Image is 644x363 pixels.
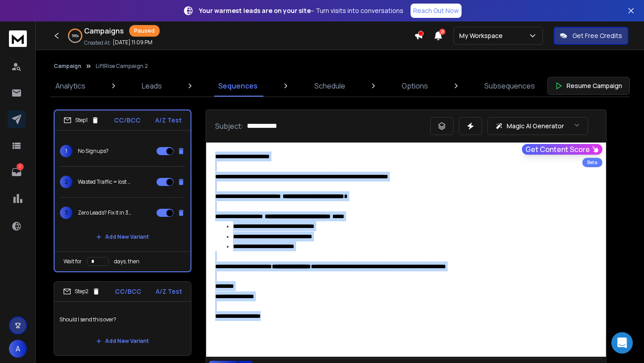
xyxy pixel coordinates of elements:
button: Resume Campaign [547,77,630,95]
button: Get Free Credits [554,27,628,45]
strong: Your warmest leads are on your site [199,6,311,15]
p: A/Z Test [155,116,182,125]
a: Subsequences [479,75,540,97]
p: Options [402,80,428,91]
button: A [9,340,27,358]
a: Options [396,75,433,97]
p: No Signups? [78,148,109,155]
p: Reach Out Now [413,6,459,15]
p: Wasted Traffic = lost money [78,178,135,186]
div: Paused [129,25,160,37]
p: Schedule [314,80,345,91]
img: logo [9,30,27,47]
button: Campaign [54,63,81,70]
button: Add New Variant [89,228,156,246]
p: Subject: [215,121,243,131]
p: 1 [17,163,24,170]
li: Step1CC/BCCA/Z Test1No Signups?2Wasted Traffic = lost money3Zero Leads? Fix it in 3minsAdd New Va... [54,110,191,272]
p: [DATE] 11:09 PM [113,39,153,46]
button: Get Content Score [522,144,602,155]
p: Magic AI Generator [507,122,564,131]
p: CC/BCC [115,287,141,296]
a: 1 [8,163,25,181]
a: Leads [136,75,167,97]
span: 1 [60,145,72,157]
p: CC/BCC [114,116,140,125]
p: My Workspace [459,31,506,40]
p: LiftRise Campaign 2 [96,63,148,70]
p: Analytics [55,80,85,91]
p: Subsequences [484,80,535,91]
p: – Turn visits into conversations [199,6,403,15]
p: 59 % [72,33,79,38]
p: Get Free Credits [572,31,622,40]
p: Sequences [218,80,258,91]
div: Step 2 [63,287,100,295]
a: Sequences [213,75,263,97]
p: days, then [114,258,140,265]
div: Open Intercom Messenger [611,332,633,354]
div: Beta [582,158,602,167]
p: Should I send this over? [59,307,186,332]
span: 3 [60,207,72,219]
span: 2 [60,176,72,188]
p: A/Z Test [156,287,182,296]
a: Schedule [309,75,351,97]
a: Reach Out Now [411,4,462,18]
div: Step 1 [64,116,99,124]
p: Created At: [84,39,111,46]
a: Analytics [50,75,91,97]
p: Zero Leads? Fix it in 3mins [78,209,135,216]
h1: Campaigns [84,25,124,36]
button: Add New Variant [89,332,156,350]
li: Step2CC/BCCA/Z TestShould I send this over?Add New Variant [54,281,191,356]
span: 21 [439,29,445,35]
p: Wait for [64,258,82,265]
p: Leads [142,80,162,91]
button: Magic AI Generator [487,117,588,135]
